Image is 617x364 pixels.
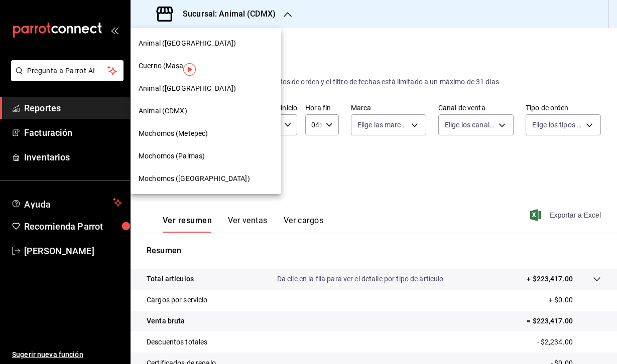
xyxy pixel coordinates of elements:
[131,77,281,100] div: Animal ([GEOGRAPHIC_DATA])
[131,100,281,122] div: Animal (CDMX)
[139,128,208,139] span: Mochomos (Metepec)
[139,61,196,71] span: Cuerno (Masaryk)
[139,106,187,116] span: Animal (CDMX)
[131,122,281,145] div: Mochomos (Metepec)
[139,38,236,49] span: Animal ([GEOGRAPHIC_DATA])
[131,145,281,167] div: Mochomos (Palmas)
[131,55,281,77] div: Cuerno (Masaryk)
[139,83,236,94] span: Animal ([GEOGRAPHIC_DATA])
[183,63,196,76] img: Tooltip marker
[131,167,281,190] div: Mochomos ([GEOGRAPHIC_DATA])
[131,32,281,55] div: Animal ([GEOGRAPHIC_DATA])
[139,151,205,161] span: Mochomos (Palmas)
[139,173,250,184] span: Mochomos ([GEOGRAPHIC_DATA])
